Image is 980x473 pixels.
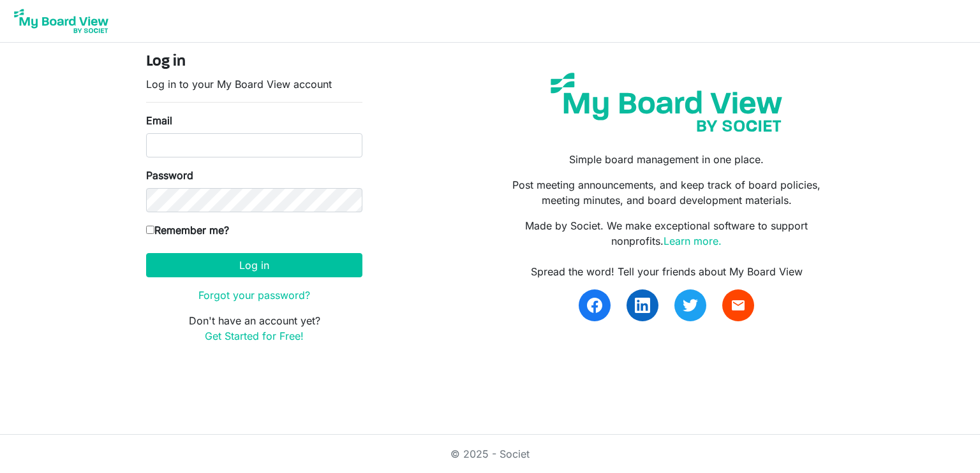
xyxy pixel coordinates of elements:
img: My Board View Logo [10,5,112,37]
img: linkedin.svg [635,298,650,313]
p: Simple board management in one place. [500,152,834,167]
img: my-board-view-societ.svg [541,63,792,142]
a: © 2025 - Societ [450,448,530,460]
input: Remember me? [146,226,154,234]
p: Made by Societ. We make exceptional software to support nonprofits. [500,218,834,249]
label: Email [146,113,172,128]
div: Spread the word! Tell your friends about My Board View [500,264,834,279]
button: Log in [146,253,362,277]
label: Password [146,168,193,183]
label: Remember me? [146,222,229,238]
img: twitter.svg [683,298,698,313]
a: Forgot your password? [198,289,310,302]
a: Learn more. [664,235,722,247]
a: Get Started for Free! [205,330,304,342]
h4: Log in [146,53,362,71]
span: email [731,298,746,313]
p: Post meeting announcements, and keep track of board policies, meeting minutes, and board developm... [500,177,834,208]
img: facebook.svg [587,298,602,313]
p: Don't have an account yet? [146,313,362,344]
p: Log in to your My Board View account [146,76,362,92]
a: email [722,289,754,321]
